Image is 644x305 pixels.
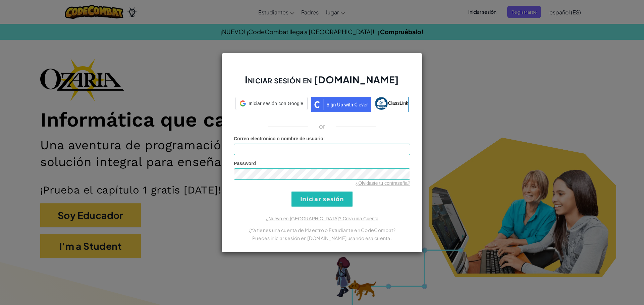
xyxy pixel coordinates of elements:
[234,136,323,141] span: Correo electrónico o nombre de usuario
[311,97,371,112] img: clever_sso_button@2x.png
[234,226,410,234] p: ¿Ya tienes una cuenta de Maestro o Estudiante en CodeCombat?
[235,97,308,110] div: Iniciar sesión con Google
[234,73,410,93] h2: Iniciar sesión en [DOMAIN_NAME]
[235,97,308,112] a: Iniciar sesión con Google
[319,122,325,130] p: or
[234,135,325,142] label: :
[249,100,303,107] span: Iniciar sesión con Google
[388,100,408,105] span: ClassLink
[291,192,353,207] input: Iniciar sesión
[356,180,410,186] a: ¿Olvidaste tu contraseña?
[266,216,378,221] a: ¿Nuevo en [GEOGRAPHIC_DATA]? Crea una Cuenta
[234,234,410,242] p: Puedes iniciar sesión en [DOMAIN_NAME] usando esa cuenta.
[234,161,256,166] span: Password
[375,97,388,110] img: classlink-logo-small.png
